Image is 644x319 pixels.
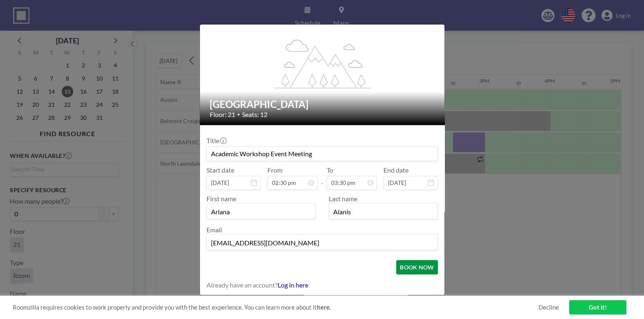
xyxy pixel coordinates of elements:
button: BOOK NOW [396,260,438,274]
span: • [237,111,240,117]
label: Title [206,137,226,145]
span: Floor: 21 [210,110,235,119]
span: Roomzilla requires cookies to work properly and provide you with the best experience. You can lea... [13,303,539,311]
label: End date [384,166,408,174]
input: Last name [329,205,438,219]
g: flex-grow: 1.2; [274,39,370,88]
a: Decline [539,303,559,311]
a: here. [317,303,331,311]
label: First name [206,195,236,202]
a: Log in here [278,281,308,289]
span: Seats: 12 [242,110,267,119]
input: First name [207,205,315,219]
a: Got it! [569,300,626,315]
label: Last name [329,195,357,202]
label: Start date [206,166,234,174]
label: Email [206,226,222,234]
h2: [GEOGRAPHIC_DATA] [210,98,435,110]
span: - [321,169,323,187]
input: Guest reservation [207,147,438,161]
input: Email [207,236,438,250]
label: To [327,166,333,174]
label: From [267,166,283,174]
span: Already have an account? [206,281,278,289]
